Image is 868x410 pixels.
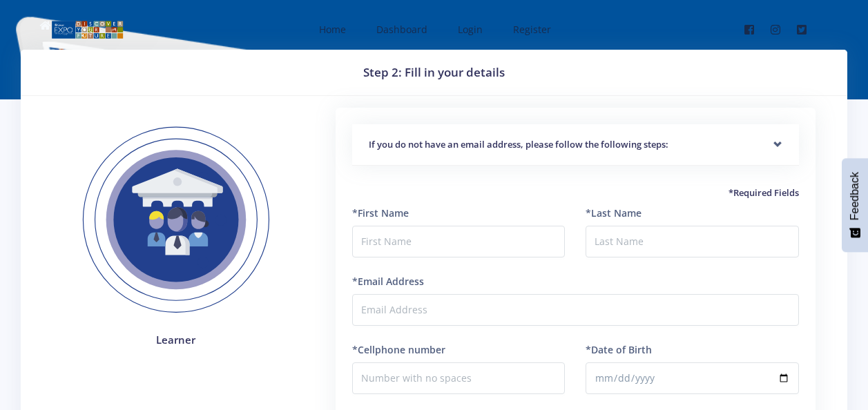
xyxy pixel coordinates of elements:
[513,23,551,36] span: Register
[352,206,409,220] label: *First Name
[305,11,357,48] a: Home
[499,11,562,48] a: Register
[51,19,124,40] img: logo01.png
[444,11,494,48] a: Login
[376,23,427,36] span: Dashboard
[363,11,438,48] a: Dashboard
[849,172,861,220] span: Feedback
[37,64,831,81] h3: Step 2: Fill in your details
[369,138,782,152] h5: If you do not have an email address, please follow the following steps:
[64,108,289,333] img: Learner
[352,274,424,289] label: *Email Address
[842,158,868,252] button: Feedback - Show survey
[586,226,799,257] input: Last Name
[586,206,642,220] label: *Last Name
[352,226,566,257] input: First Name
[319,23,346,36] span: Home
[352,342,445,357] label: *Cellphone number
[352,186,799,200] h5: *Required Fields
[458,23,483,36] span: Login
[586,342,652,357] label: *Date of Birth
[352,294,799,326] input: Email Address
[352,362,566,394] input: Number with no spaces
[64,332,289,348] h4: Learner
